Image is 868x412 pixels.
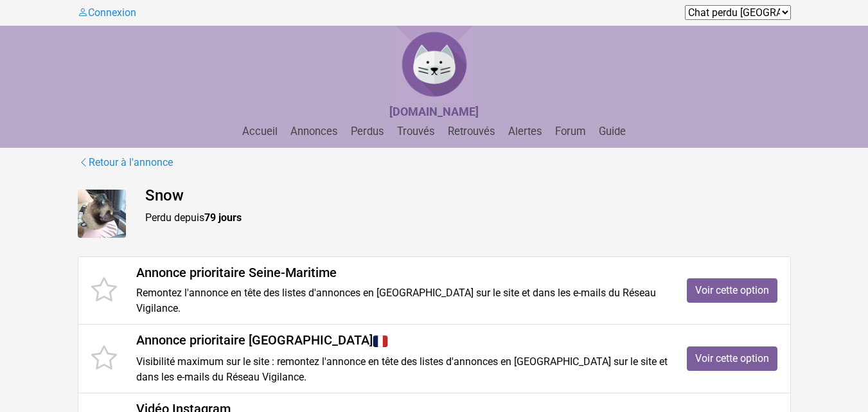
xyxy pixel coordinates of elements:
h4: Annonce prioritaire Seine-Maritime [136,265,668,280]
p: Perdu depuis [145,210,791,226]
a: Voir cette option [687,346,777,371]
p: Visibilité maximum sur le site : remontez l'annonce en tête des listes d'annonces en [GEOGRAPHIC_... [136,354,668,385]
img: France [373,334,388,349]
a: [DOMAIN_NAME] [389,106,479,118]
a: Connexion [78,6,136,19]
strong: 79 jours [204,211,242,224]
img: Chat Perdu France [396,26,473,103]
a: Voir cette option [687,278,777,303]
a: Forum [550,125,591,138]
a: Perdus [346,125,389,138]
a: Annonces [285,125,343,138]
a: Alertes [503,125,547,138]
h4: Annonce prioritaire [GEOGRAPHIC_DATA] [136,332,668,349]
a: Accueil [237,125,283,138]
a: Trouvés [392,125,440,138]
a: Retrouvés [443,125,500,138]
a: Retour à l'annonce [78,154,173,171]
a: Guide [594,125,631,138]
h4: Snow [145,186,791,205]
strong: [DOMAIN_NAME] [389,105,479,118]
p: Remontez l'annonce en tête des listes d'annonces en [GEOGRAPHIC_DATA] sur le site et dans les e-m... [136,285,668,316]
